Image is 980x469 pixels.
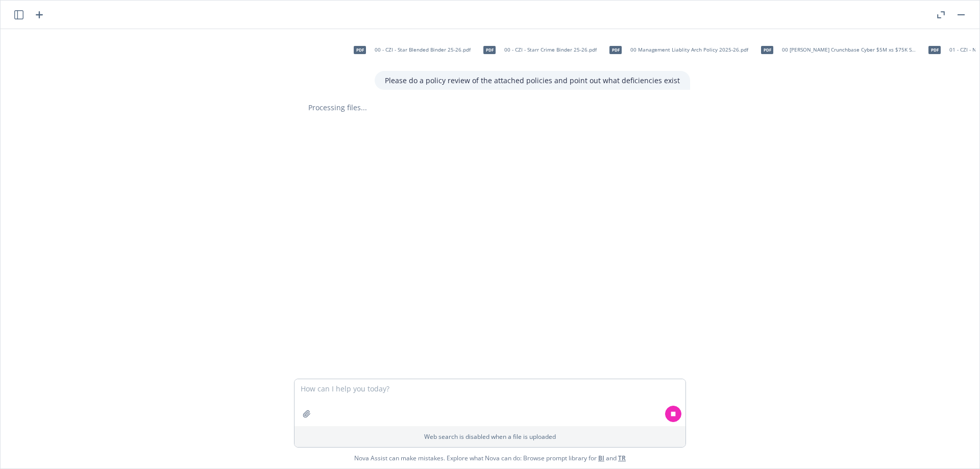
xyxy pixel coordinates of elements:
span: 00 Management Liablity Arch Policy 2025-26.pdf [630,46,748,53]
span: 00 - CZI - Starr Crime Binder 25-26.pdf [504,46,597,53]
span: pdf [483,46,496,54]
div: pdf00 [PERSON_NAME] Crunchbase Cyber $5M xs $75K SIR.pdf [754,37,918,63]
span: pdf [354,46,366,54]
span: 00 - CZI - Star Blended Binder 25-26.pdf [375,46,471,53]
span: Nova Assist can make mistakes. Explore what Nova can do: Browse prompt library for and [354,448,626,468]
div: pdf00 Management Liablity Arch Policy 2025-26.pdf [603,37,750,63]
div: pdf00 - CZI - Starr Crime Binder 25-26.pdf [477,37,599,63]
p: Web search is disabled when a file is uploaded [301,432,679,441]
span: pdf [761,46,773,54]
div: Processing files... [298,102,690,113]
a: TR [618,454,626,462]
a: BI [598,454,604,462]
p: Please do a policy review of the attached policies and point out what deficiencies exist [385,75,680,86]
div: pdf00 - CZI - Star Blended Binder 25-26.pdf [347,37,473,63]
span: pdf [928,46,941,54]
span: pdf [609,46,622,54]
span: 00 [PERSON_NAME] Crunchbase Cyber $5M xs $75K SIR.pdf [782,46,916,53]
